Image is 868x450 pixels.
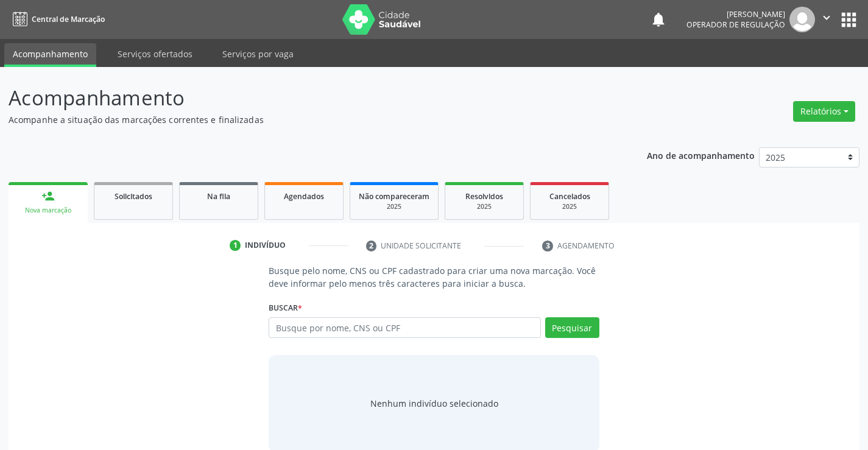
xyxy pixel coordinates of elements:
[41,189,55,203] div: person_add
[820,11,833,24] i: 
[269,264,599,290] p: Busque pelo nome, CNS ou CPF cadastrado para criar uma nova marcação. Você deve informar pelo men...
[650,11,667,28] button: notifications
[115,191,152,202] span: Solicitados
[284,191,324,202] span: Agendados
[815,7,838,32] button: 
[9,9,105,29] a: Central de Marcação
[4,43,96,67] a: Acompanhamento
[109,43,201,65] a: Serviços ofertados
[686,9,785,19] div: [PERSON_NAME]
[789,7,815,32] img: img
[32,14,105,24] span: Central de Marcação
[359,202,429,211] div: 2025
[245,240,286,251] div: Indivíduo
[17,206,79,215] div: Nova marcação
[214,43,302,65] a: Serviços por vaga
[647,147,755,163] p: Ano de acompanhamento
[793,101,855,122] button: Relatórios
[686,19,785,30] span: Operador de regulação
[9,83,604,113] p: Acompanhamento
[838,9,859,30] button: apps
[269,298,302,317] label: Buscar
[359,191,429,202] span: Não compareceram
[454,202,515,211] div: 2025
[545,317,599,338] button: Pesquisar
[465,191,503,202] span: Resolvidos
[370,397,498,410] div: Nenhum indivíduo selecionado
[230,240,241,251] div: 1
[207,191,230,202] span: Na fila
[9,113,604,126] p: Acompanhe a situação das marcações correntes e finalizadas
[269,317,540,338] input: Busque por nome, CNS ou CPF
[539,202,600,211] div: 2025
[549,191,590,202] span: Cancelados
